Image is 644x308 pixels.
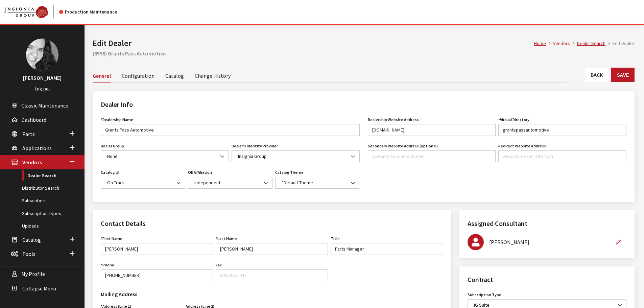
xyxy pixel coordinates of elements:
[188,177,272,189] span: Independent
[368,124,496,136] input: www.my-dealer-site.com
[498,124,626,136] input: site-name
[93,49,635,57] h2: (6598) Grants Pass Automotive
[232,143,278,149] label: Dealer's Identity Provider
[101,236,122,242] label: First Name
[21,271,45,278] span: My Profile
[216,269,328,281] input: 803-366-1047
[21,102,68,109] span: Classic Maintenance
[498,150,626,162] input: www.my-dealer-site.com
[101,269,213,281] input: 888-579-4458
[585,68,609,82] a: Back
[468,218,626,229] h2: Assigned Consultant
[101,290,268,298] h3: Mailing Address
[4,6,48,18] img: Catalog Maintenance
[468,275,626,285] h2: Contract
[7,74,78,82] h3: [PERSON_NAME]
[232,150,360,162] span: Insignia Group
[4,5,59,18] a: Insignia Group logo
[468,292,501,298] label: Subscription Type
[101,262,114,268] label: Phone
[216,236,237,242] label: Last Name
[611,68,635,82] button: Save
[93,68,111,83] a: General
[101,124,360,136] input: My Dealer
[605,40,635,47] li: Edit Dealer
[498,143,546,149] label: Redirect Website Address
[101,150,229,162] span: None
[216,262,222,268] label: Fax
[122,68,154,82] a: Configuration
[468,234,484,250] img: Roger Schmidt
[498,117,529,123] label: *Virtual Directory
[101,117,133,123] label: *Dealership Name
[236,153,355,160] span: Insignia Group
[35,86,50,92] a: Log out
[59,8,117,16] div: Production Maintenance
[331,236,340,242] label: Title
[22,285,56,292] span: Collapse Menu
[275,177,360,189] span: *Default Theme
[577,40,605,46] a: Dealer Search
[368,117,419,123] label: Dealership Website Address
[105,153,224,160] span: None
[489,238,610,246] div: [PERSON_NAME]
[21,116,46,123] span: Dashboard
[331,243,443,255] input: Manager
[192,179,268,186] span: Independent
[22,159,42,166] span: Vendors
[105,179,181,186] span: On-Track
[280,179,355,186] span: *Default Theme
[101,243,213,255] input: John
[188,169,212,175] label: OE Affiliation
[368,150,496,162] input: www.my-second-site.com
[101,143,124,149] label: Dealer Group
[22,236,41,243] span: Catalog
[195,68,231,82] a: Change History
[101,177,185,189] span: On-Track
[101,169,119,175] label: Catalog UI
[216,243,328,255] input: Doe
[534,40,546,46] a: Home
[546,40,570,47] li: Vendors
[610,236,626,248] button: Edit Assigned Consultant
[368,143,438,149] label: Secondary Website Address (optional)
[101,99,626,110] h2: Dealer Info
[22,131,35,137] span: Parts
[22,145,52,151] span: Applications
[93,37,534,49] h1: Edit Dealer
[26,39,58,71] img: Khrystal Dorton
[101,218,443,229] h2: Contact Details
[165,68,184,82] a: Catalog
[275,169,304,175] label: Catalog Theme
[22,251,35,257] span: Tools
